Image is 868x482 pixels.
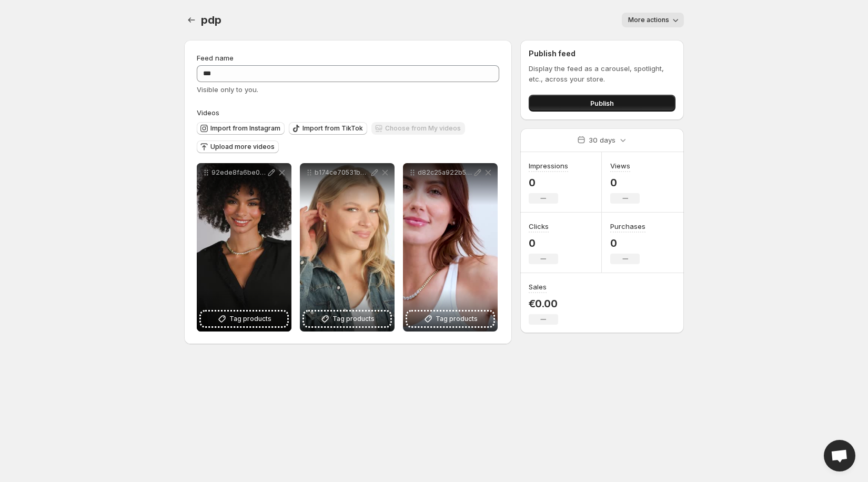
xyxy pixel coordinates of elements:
button: Tag products [407,312,493,326]
span: Videos [197,108,219,117]
p: Display the feed as a carousel, spotlight, etc., across your store. [529,63,675,84]
h3: Purchases [610,221,645,232]
button: Tag products [201,312,287,326]
p: b174ce70531b481ea98c51a0f05873d6HD-1080p-72Mbps-42901252 [315,168,369,177]
span: Upload more videos [210,143,275,151]
span: Import from TikTok [302,124,363,133]
span: Publish [590,98,614,108]
h3: Views [610,160,630,171]
span: More actions [628,16,669,24]
p: 0 [529,237,558,249]
p: 92ede8fa6be04801a1c47463c71421b4HD-1080p-72Mbps-42094872 [211,168,266,177]
button: Publish [529,95,675,112]
button: Import from TikTok [289,122,367,135]
h3: Sales [529,282,547,292]
div: 92ede8fa6be04801a1c47463c71421b4HD-1080p-72Mbps-42094872Tag products [197,163,291,332]
h3: Impressions [529,160,568,171]
p: 0 [610,237,645,249]
h3: Clicks [529,221,549,232]
span: Visible only to you. [197,85,258,94]
button: Upload more videos [197,140,279,153]
span: Feed name [197,54,234,62]
span: Tag products [436,314,478,324]
p: 0 [529,176,568,189]
a: Open chat [824,440,855,471]
p: d82c25a922b540cf9325a75a3cdc806aHD-1080p-72Mbps-34862234 [418,168,472,177]
span: pdp [201,14,221,26]
p: 30 days [589,135,615,145]
button: More actions [622,13,684,27]
p: 0 [610,176,640,189]
span: Tag products [332,314,375,324]
div: d82c25a922b540cf9325a75a3cdc806aHD-1080p-72Mbps-34862234Tag products [403,163,498,332]
span: Import from Instagram [210,124,280,133]
span: Tag products [229,314,271,324]
h2: Publish feed [529,48,675,59]
p: €0.00 [529,297,558,310]
div: b174ce70531b481ea98c51a0f05873d6HD-1080p-72Mbps-42901252Tag products [300,163,395,332]
button: Import from Instagram [197,122,285,135]
button: Settings [184,13,199,27]
button: Tag products [304,312,390,326]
